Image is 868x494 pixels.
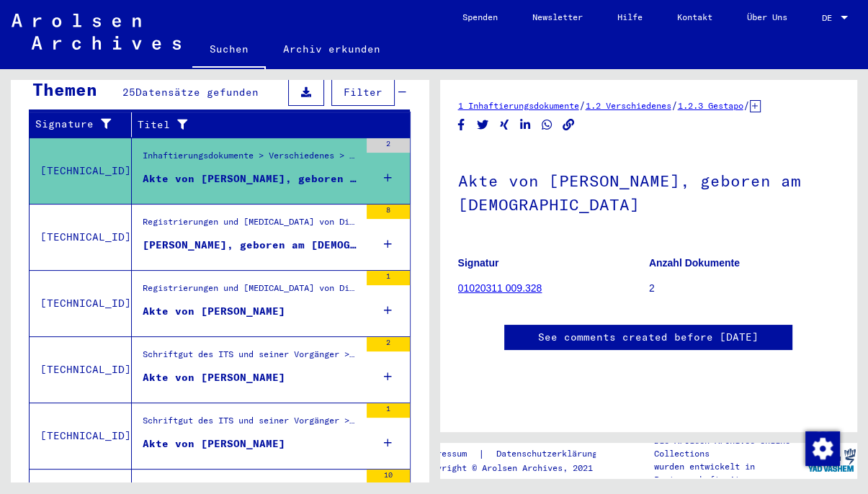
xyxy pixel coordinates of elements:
[485,446,614,462] a: Datenschutzerklärung
[458,257,499,269] b: Signatur
[35,113,135,136] div: Signature
[538,330,759,345] a: See comments created before [DATE]
[805,431,840,466] img: Zustimmung ändern
[649,281,839,296] p: 2
[421,446,478,462] a: Impressum
[421,446,614,462] div: |
[458,100,579,111] a: 1 Inhaftierungsdokumente
[143,304,285,319] div: Akte von [PERSON_NAME]
[678,100,743,111] a: 1.2.3 Gestapo
[143,238,359,253] div: [PERSON_NAME], geboren am [DEMOGRAPHIC_DATA], geboren in [GEOGRAPHIC_DATA]
[671,99,678,112] span: /
[138,113,396,136] div: Titel
[192,32,266,69] a: Suchen
[143,149,359,169] div: Inhaftierungsdokumente > Verschiedenes > Gestapo > Individuelle Unterlagen Gestapo Würzburg ([DEM...
[344,86,382,99] span: Filter
[30,270,132,336] td: [TECHNICAL_ID]
[367,337,410,351] div: 2
[540,116,555,134] button: Share on WhatsApp
[30,403,132,469] td: [TECHNICAL_ID]
[35,117,120,132] div: Signature
[458,148,840,235] h1: Akte von [PERSON_NAME], geboren am [DEMOGRAPHIC_DATA]
[579,99,586,112] span: /
[649,257,740,269] b: Anzahl Dokumente
[143,348,359,368] div: Schriftgut des ITS und seiner Vorgänger > Bearbeitung von Anfragen > Suchvorgänge > Suchanfragen ...
[654,460,805,486] p: wurden entwickelt in Partnerschaft mit
[421,462,614,475] p: Copyright © Arolsen Archives, 2021
[143,436,285,452] div: Akte von [PERSON_NAME]
[12,14,181,50] img: Arolsen_neg.svg
[654,434,805,460] p: Die Arolsen Archives Online-Collections
[497,116,512,134] button: Share on Xing
[143,171,359,187] div: Akte von [PERSON_NAME], geboren am [DEMOGRAPHIC_DATA]
[561,116,576,134] button: Copy link
[743,99,750,112] span: /
[586,100,671,111] a: 1.2 Verschiedenes
[367,470,410,484] div: 10
[138,117,382,133] div: Titel
[143,215,359,235] div: Registrierungen und [MEDICAL_DATA] von Displaced Persons, Kindern und Vermissten > Unterstützungs...
[143,282,359,302] div: Registrierungen und [MEDICAL_DATA] von Displaced Persons, Kindern und Vermissten > Unterstützungs...
[143,414,359,434] div: Schriftgut des ITS und seiner Vorgänger > Bearbeitung von Anfragen > Suchvorgänge > Suchanfragen ...
[30,336,132,403] td: [TECHNICAL_ID]
[367,403,410,418] div: 1
[331,78,395,106] button: Filter
[822,13,838,23] span: DE
[518,116,533,134] button: Share on LinkedIn
[143,370,285,385] div: Akte von [PERSON_NAME]
[454,116,469,134] button: Share on Facebook
[475,116,491,134] button: Share on Twitter
[266,32,398,66] a: Archiv erkunden
[458,282,542,294] a: 01020311 009.328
